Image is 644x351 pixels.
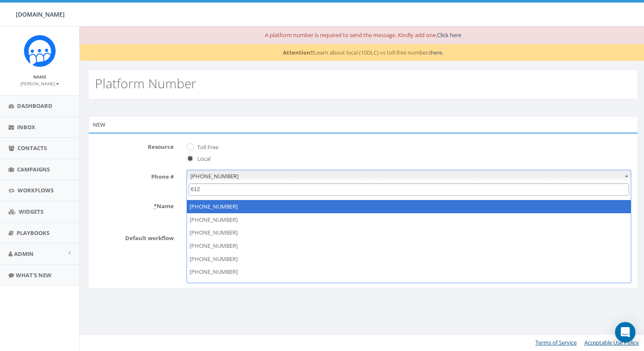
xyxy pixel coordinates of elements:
li: [PHONE_NUMBER] [187,252,631,266]
span: Contacts [17,144,47,152]
a: [PERSON_NAME] [20,79,59,87]
a: Acceptable Use Policy [584,339,639,346]
li: [PHONE_NUMBER] [187,226,631,239]
h2: Platform Number [95,76,196,90]
label: Resource [89,140,180,151]
div: New [88,116,638,133]
span: +1 612-682-2285 [187,170,631,182]
span: Widgets [19,208,43,215]
strong: Attention!! [283,49,314,56]
label: Name [89,199,180,210]
span: Playbooks [17,229,49,237]
span: What's New [16,271,52,279]
li: [PHONE_NUMBER] [187,278,631,292]
li: [PHONE_NUMBER] [187,239,631,252]
span: Inbox [17,123,35,131]
li: [PHONE_NUMBER] [187,265,631,278]
label: Default workflow [89,231,180,242]
span: Dashboard [17,102,52,110]
span: [DOMAIN_NAME] [16,10,65,18]
small: Name [33,74,46,80]
span: Admin [14,250,34,258]
li: [PHONE_NUMBER] [187,213,631,226]
span: +1 612-682-2285 [187,170,631,182]
label: Phone # [89,170,180,181]
small: [PERSON_NAME] [20,81,59,87]
a: here. [431,49,443,56]
span: Campaigns [17,165,50,173]
a: Click here [437,31,461,39]
a: Terms of Service [535,339,577,346]
span: Workflows [17,186,54,194]
li: [PHONE_NUMBER] [187,200,631,213]
div: Open Intercom Messenger [615,322,635,342]
label: Local [195,155,210,163]
input: Search [189,183,629,196]
abbr: required [154,202,157,210]
label: Toll Free [195,143,218,152]
img: Rally_Corp_Icon.png [24,35,56,67]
